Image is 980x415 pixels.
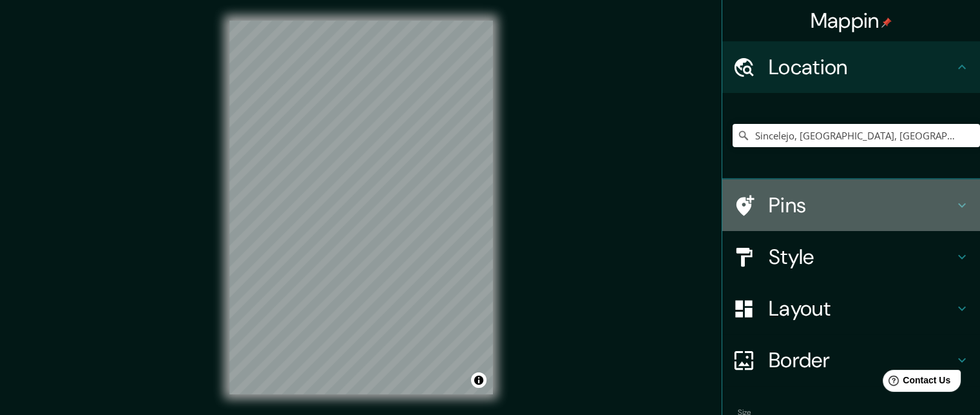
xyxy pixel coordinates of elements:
[733,124,980,147] input: Pick your city or area
[769,192,954,218] h4: Pins
[769,347,954,373] h4: Border
[722,283,980,334] div: Layout
[229,21,493,394] canvas: Map
[769,244,954,270] h4: Style
[722,334,980,386] div: Border
[769,296,954,321] h4: Layout
[722,231,980,283] div: Style
[769,54,954,80] h4: Location
[722,179,980,231] div: Pins
[881,17,892,28] img: pin-icon.png
[722,41,980,93] div: Location
[471,372,486,388] button: Toggle attribution
[811,8,892,34] h4: Mappin
[865,365,966,401] iframe: Help widget launcher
